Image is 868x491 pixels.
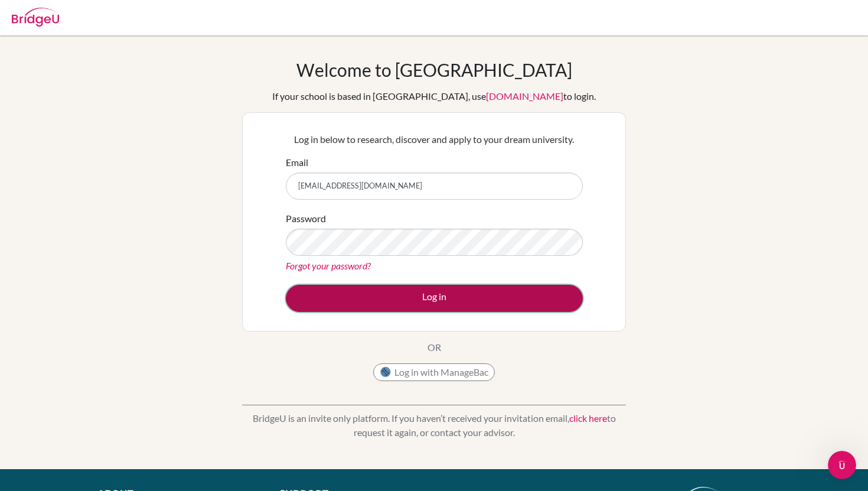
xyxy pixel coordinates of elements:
label: Email [286,155,308,170]
p: BridgeU is an invite only platform. If you haven’t received your invitation email, to request it ... [242,411,626,440]
a: Forgot your password? [286,260,371,271]
img: Bridge-U [12,8,59,27]
iframe: Intercom live chat [828,451,856,479]
a: click here [569,412,607,424]
label: Password [286,212,326,226]
button: Log in with ManageBac [373,363,495,381]
p: OR [428,340,441,355]
h1: Welcome to [GEOGRAPHIC_DATA] [296,59,572,80]
a: [DOMAIN_NAME] [486,90,563,102]
p: Log in below to research, discover and apply to your dream university. [286,132,583,147]
div: If your school is based in [GEOGRAPHIC_DATA], use to login. [272,89,596,103]
button: Log in [286,285,583,312]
